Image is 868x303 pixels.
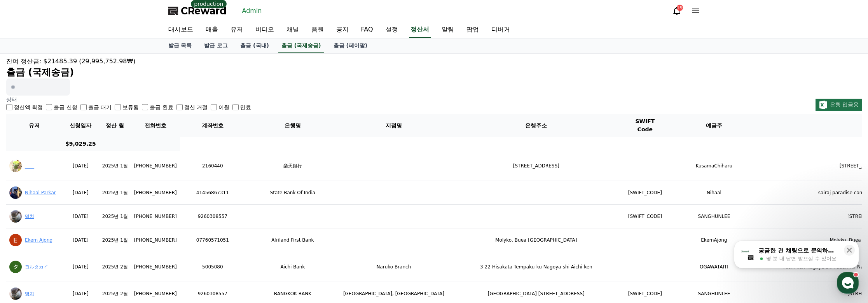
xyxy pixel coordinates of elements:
label: 출금 대기 [88,103,112,111]
td: State Bank Of India [245,181,340,205]
label: 보류됨 [122,103,139,111]
td: 3-22 Hisakata Tempaku-ku Nagoya-shi Aichi-ken [447,252,625,282]
td: 2025년 1월 [99,181,131,205]
td: 2025년 2월 [99,252,131,282]
td: Nihaal [665,181,763,205]
a: 명치 [25,214,34,219]
th: 정산 월 [99,114,131,137]
a: 설정 [379,22,404,38]
a: Ekem Ajong [25,237,52,243]
td: SANGHUNLEE [665,205,763,228]
label: 이월 [218,103,229,111]
td: 5005080 [180,252,245,282]
span: $21485.39 (29,995,752.98₩) [44,57,136,65]
a: 출금 (페이팔) [327,38,374,53]
td: [DATE] [62,181,99,205]
th: 신청일자 [62,114,99,137]
img: ACg8ocJw8JX3X_UhpEkXgj2RF4u1TqAjz-amm8oRycdm_4S-RelYnQ=s96-c [9,234,22,246]
td: 07760571051 [180,228,245,252]
label: 만료 [240,103,251,111]
a: 디버거 [485,22,516,38]
a: 음원 [305,22,330,38]
td: [DATE] [62,205,99,228]
th: 전화번호 [131,114,180,137]
img: ACg8ocKFoQu4yILjxFypiVLhwqwY_mJzPPxfENEzGuPrp4ueHL7ZZg=s96-c [9,261,22,273]
td: Molyko, Buea [GEOGRAPHIC_DATA] [447,228,625,252]
span: 은행 입금용 [830,101,859,108]
td: 2160440 [180,151,245,181]
a: 공지 [330,22,355,38]
td: [DATE] [62,151,99,181]
th: 은행주소 [447,114,625,137]
img: ACg8ocKdnCZ2IOwzEA16KAbNbXkMGHwpCI2080qmbj66knNWQ5nPe3c=s96-c [9,210,22,223]
td: 2025년 1월 [99,228,131,252]
td: [PHONE_NUMBER] [131,228,180,252]
td: OGAWATAITI [665,252,763,282]
a: 발급 로그 [198,38,234,53]
a: Admin [239,5,265,17]
td: [SWIFT_CODE] [625,205,665,228]
a: 팝업 [460,22,485,38]
a: 비디오 [249,22,280,38]
a: 19 [672,6,681,16]
td: Aichi Bank [245,252,340,282]
a: 설정 [100,239,149,258]
td: [STREET_ADDRESS] [447,151,625,181]
a: 출금 (국내) [234,38,275,53]
a: 대화 [51,239,100,258]
td: [PHONE_NUMBER] [131,151,180,181]
td: [PHONE_NUMBER] [131,205,180,228]
td: 41456867311 [180,181,245,205]
span: 잔여 정산금: [6,57,41,65]
h2: 출금 (국제송금) [6,66,862,78]
th: SWIFT Code [625,114,665,137]
label: 정산액 확정 [14,103,43,111]
td: [PHONE_NUMBER] [131,181,180,205]
p: $9,029.25 [65,140,96,148]
label: 정산 거절 [184,103,208,111]
img: ACg8ocKdnCZ2IOwzEA16KAbNbXkMGHwpCI2080qmbj66knNWQ5nPe3c=s96-c [9,287,22,300]
label: 출금 완료 [150,103,173,111]
td: 2025년 1월 [99,205,131,228]
td: [SWIFT_CODE] [625,181,665,205]
a: Nihaal Parkar [25,190,56,195]
td: 2025년 1월 [99,151,131,181]
td: EkemAjong [665,228,763,252]
a: CReward [168,5,227,17]
td: 楽天銀行 [245,151,340,181]
th: 지점명 [340,114,447,137]
th: 은행명 [245,114,340,137]
div: 19 [677,5,683,11]
span: 설정 [120,250,129,256]
a: 발급 목록 [162,38,198,53]
a: 출금 (국제송금) [278,38,324,53]
th: 유저 [6,114,62,137]
button: 은행 입금용 [816,99,862,111]
td: Afriland First Bank [245,228,340,252]
span: 대화 [71,251,80,257]
a: 유저 [224,22,249,38]
label: 출금 신청 [54,103,77,111]
a: 홈 [2,239,51,258]
a: 정산서 [409,22,431,38]
img: ACg8ocLhZhvBGK_OO_DsGdIviq7ruFeUk9RhpfwSuoRU79MrrXCgqg=s96-c [9,160,22,172]
td: KusamaChiharu [665,151,763,181]
td: 9260308557 [180,205,245,228]
th: 계좌번호 [180,114,245,137]
a: FAQ [355,22,379,38]
th: 예금주 [665,114,763,137]
span: 홈 [24,250,29,256]
td: Naruko Branch [340,252,447,282]
a: 알림 [435,22,460,38]
td: [DATE] [62,252,99,282]
td: [PHONE_NUMBER] [131,252,180,282]
p: 상태 [6,96,251,103]
a: 명치 [25,291,34,296]
a: ヨルタカイ [25,264,48,270]
a: ____ [25,163,34,169]
img: ACg8ocK3JEjnH_T8Z6nMglmQ2sikzYh4rb3vSN4UMuyEDo16JslZILo0=s96-c [9,186,22,199]
a: 매출 [199,22,224,38]
a: 대시보드 [162,22,199,38]
a: 채널 [280,22,305,38]
span: CReward [181,5,227,17]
